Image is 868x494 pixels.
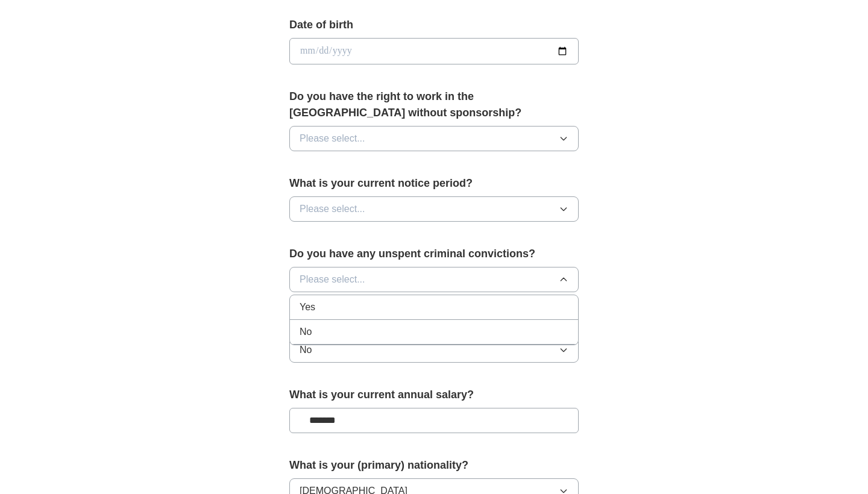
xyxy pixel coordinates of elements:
button: No [289,337,579,363]
button: Please select... [289,126,579,151]
label: Do you have the right to work in the [GEOGRAPHIC_DATA] without sponsorship? [289,89,579,121]
span: No [300,343,312,357]
label: Date of birth [289,17,579,33]
label: What is your current annual salary? [289,387,579,403]
span: No [300,325,312,339]
span: Yes [300,300,315,314]
span: Please select... [300,272,365,287]
label: What is your current notice period? [289,175,579,192]
label: What is your (primary) nationality? [289,457,579,474]
button: Please select... [289,267,579,292]
span: Please select... [300,131,365,146]
button: Please select... [289,196,579,222]
span: Please select... [300,202,365,216]
label: Do you have any unspent criminal convictions? [289,246,579,262]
